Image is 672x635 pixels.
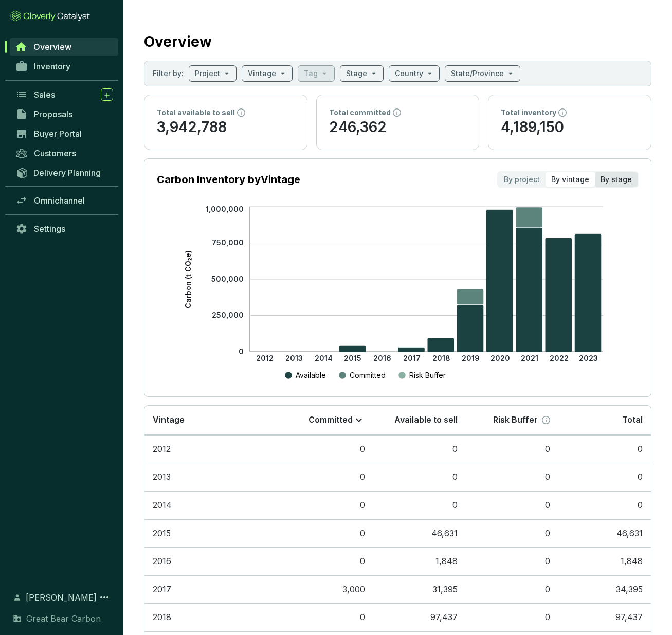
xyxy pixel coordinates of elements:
a: Sales [10,86,118,103]
a: Inventory [10,58,118,75]
p: Total inventory [501,107,556,118]
tspan: 2014 [315,354,333,362]
tspan: 2012 [256,354,274,362]
a: Customers [10,144,118,162]
p: Risk Buffer [409,370,446,380]
th: Available to sell [373,406,466,435]
tspan: 0 [239,347,244,356]
a: Overview [10,38,118,56]
p: Available [296,370,326,380]
div: By project [498,172,546,187]
p: Tag [304,68,318,79]
span: Settings [34,224,65,234]
div: By stage [595,172,638,187]
p: 246,362 [329,118,467,137]
tspan: Carbon (t CO₂e) [184,250,192,308]
tspan: 2016 [373,354,391,362]
span: [PERSON_NAME] [26,591,97,604]
tspan: 2017 [403,354,421,362]
th: Total [558,406,651,435]
span: Great Bear Carbon [26,612,101,625]
a: Omnichannel [10,192,118,209]
span: Buyer Portal [34,129,82,139]
tspan: 2020 [491,354,510,362]
p: Committed [350,370,386,380]
span: Customers [34,148,76,158]
a: Delivery Planning [10,164,118,181]
span: Delivery Planning [33,168,101,178]
tspan: 2018 [432,354,450,362]
tspan: 250,000 [212,311,244,319]
p: 3,942,788 [157,118,295,137]
span: Sales [34,89,55,100]
p: Total available to sell [157,107,235,118]
div: By vintage [546,172,595,187]
div: segmented control [497,171,639,188]
p: Risk Buffer [493,414,538,426]
tspan: 500,000 [211,275,244,283]
a: Settings [10,220,118,238]
tspan: 750,000 [212,238,244,247]
tspan: 2013 [285,354,303,362]
tspan: 2015 [344,354,361,362]
p: Committed [308,414,353,426]
span: Overview [33,42,71,52]
p: 4,189,150 [501,118,639,137]
th: Vintage [144,406,281,435]
span: Inventory [34,61,70,71]
p: Total committed [329,107,391,118]
span: Proposals [34,109,72,119]
tspan: 2021 [521,354,538,362]
span: Omnichannel [34,195,85,206]
tspan: 2022 [550,354,569,362]
a: Buyer Portal [10,125,118,142]
tspan: 2019 [462,354,480,362]
p: Carbon Inventory by Vintage [157,172,300,187]
tspan: 2023 [579,354,598,362]
p: Filter by: [153,68,184,79]
a: Proposals [10,105,118,123]
tspan: 1,000,000 [206,205,244,213]
h2: Overview [144,31,212,52]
